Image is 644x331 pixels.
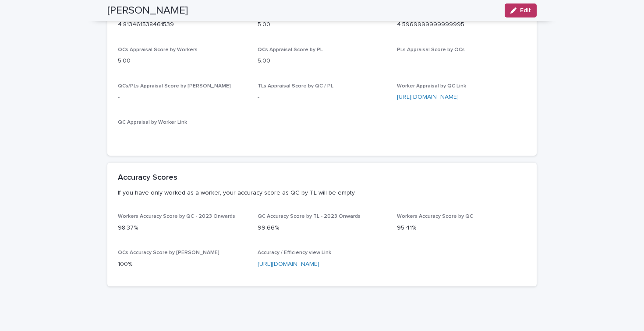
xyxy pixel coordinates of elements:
[520,7,531,14] span: Edit
[397,94,459,100] a: [URL][DOMAIN_NAME]
[397,20,526,29] p: 4.5969999999999995
[397,214,473,219] span: Workers Accuracy Score by QC
[258,84,333,89] span: TLs Appraisal Score by QC / PL
[258,214,361,219] span: QC Accuracy Score by TL - 2023 Onwards
[118,250,219,255] span: QCs Accuracy Score by [PERSON_NAME]
[505,3,537,17] button: Edit
[118,214,235,219] span: Workers Accuracy Score by QC - 2023 Onwards
[118,84,231,89] span: QCs/PLs Appraisal Score by [PERSON_NAME]
[258,56,387,66] p: 5.00
[118,56,247,66] p: 5.00
[258,261,319,267] a: [URL][DOMAIN_NAME]
[118,47,198,52] span: QCs Appraisal Score by Workers
[118,173,177,183] h2: Accuracy Scores
[107,4,188,17] h2: [PERSON_NAME]
[258,20,387,29] p: 5.00
[118,129,247,139] p: -
[397,56,526,66] p: -
[258,223,387,233] p: 99.66%
[118,223,247,233] p: 98.37%
[118,189,523,197] p: If you have only worked as a worker, your accuracy score as QC by TL will be empty.
[258,250,331,255] span: Accuracy / Efficiency view Link
[118,120,187,125] span: QC Appraisal by Worker Link
[258,93,387,102] p: -
[118,20,247,29] p: 4.813461538461539
[118,93,247,102] p: -
[397,223,526,233] p: 95.41%
[397,47,465,52] span: PLs Appraisal Score by QCs
[258,47,323,52] span: QCs Appraisal Score by PL
[397,84,466,89] span: Worker Appraisal by QC Link
[118,260,247,269] p: 100%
